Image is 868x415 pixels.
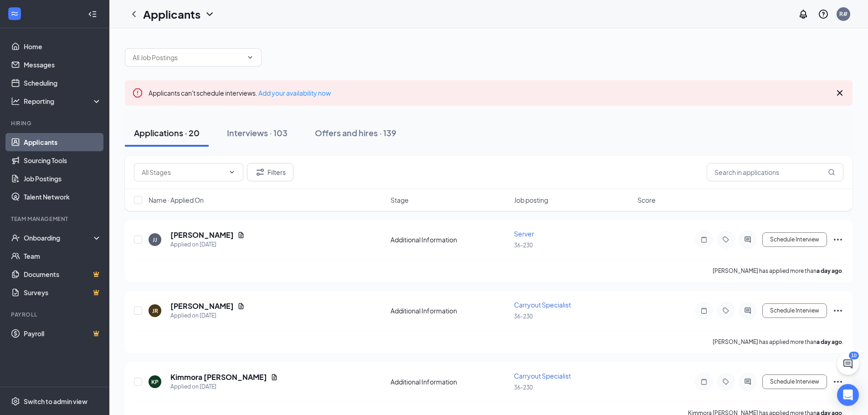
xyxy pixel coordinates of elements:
[390,235,508,244] div: Additional Information
[24,37,102,56] a: Home
[24,247,102,265] a: Team
[88,10,97,19] svg: Collapse
[742,307,753,314] svg: ActiveChat
[24,97,102,106] div: Reporting
[699,307,709,314] svg: Note
[514,195,548,205] span: Job posting
[152,307,158,315] div: JR
[390,377,508,386] div: Additional Information
[258,89,331,97] a: Add your availability now
[817,267,842,274] b: a day ago
[11,233,20,242] svg: UserCheck
[713,338,843,346] p: [PERSON_NAME] has applied more than .
[842,359,853,369] svg: ChatActive
[143,6,200,22] h1: Applicants
[798,9,809,20] svg: Notifications
[762,303,827,318] button: Schedule Interview
[170,311,245,320] div: Applied on [DATE]
[227,127,288,138] div: Interviews · 103
[149,89,331,97] span: Applicants can't schedule interviews.
[762,374,827,389] button: Schedule Interview
[514,301,571,309] span: Carryout Specialist
[142,167,225,177] input: All Stages
[837,384,859,406] div: Open Intercom Messenger
[10,9,19,18] svg: WorkstreamLogo
[514,372,571,380] span: Carryout Specialist
[742,378,753,385] svg: ActiveChat
[817,338,842,345] b: a day ago
[742,236,753,243] svg: ActiveChat
[720,378,731,385] svg: Tag
[237,302,245,310] svg: Document
[204,9,215,20] svg: ChevronDown
[834,87,845,98] svg: Cross
[170,301,234,311] h5: [PERSON_NAME]
[24,265,102,283] a: DocumentsCrown
[24,151,102,169] a: Sourcing Tools
[390,306,508,315] div: Additional Information
[707,163,843,181] input: Search in applications
[828,169,835,176] svg: MagnifyingGlass
[11,215,100,223] div: Team Management
[699,378,709,385] svg: Note
[514,242,533,249] span: 36-230
[514,230,534,238] span: Server
[720,307,731,314] svg: Tag
[153,236,157,244] div: JJ
[151,378,159,386] div: KP
[24,56,102,74] a: Messages
[24,233,94,242] div: Onboarding
[24,169,102,188] a: Job Postings
[247,163,293,181] button: Filter Filters
[24,324,102,343] a: PayrollCrown
[818,9,829,20] svg: QuestionInfo
[24,133,102,151] a: Applicants
[11,397,20,406] svg: Settings
[24,283,102,302] a: SurveysCrown
[832,376,843,387] svg: Ellipses
[149,195,204,205] span: Name · Applied On
[24,188,102,206] a: Talent Network
[849,352,859,359] div: 10
[11,119,100,127] div: Hiring
[720,236,731,243] svg: Tag
[170,230,234,240] h5: [PERSON_NAME]
[134,127,200,138] div: Applications · 20
[237,231,245,239] svg: Document
[170,372,267,382] h5: Kimmora [PERSON_NAME]
[762,232,827,247] button: Schedule Interview
[832,305,843,316] svg: Ellipses
[11,97,20,106] svg: Analysis
[315,127,396,138] div: Offers and hires · 139
[170,240,245,249] div: Applied on [DATE]
[390,195,409,205] span: Stage
[255,167,266,178] svg: Filter
[514,384,533,391] span: 36-230
[637,195,656,205] span: Score
[133,52,243,62] input: All Job Postings
[699,236,709,243] svg: Note
[514,313,533,320] span: 36-230
[228,169,236,176] svg: ChevronDown
[11,311,100,318] div: Payroll
[132,87,143,98] svg: Error
[128,9,139,20] svg: ChevronLeft
[247,54,254,61] svg: ChevronDown
[837,353,859,375] button: ChatActive
[713,267,843,275] p: [PERSON_NAME] has applied more than .
[170,382,278,391] div: Applied on [DATE]
[839,10,847,18] div: R#
[24,397,87,406] div: Switch to admin view
[832,234,843,245] svg: Ellipses
[24,74,102,92] a: Scheduling
[271,374,278,381] svg: Document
